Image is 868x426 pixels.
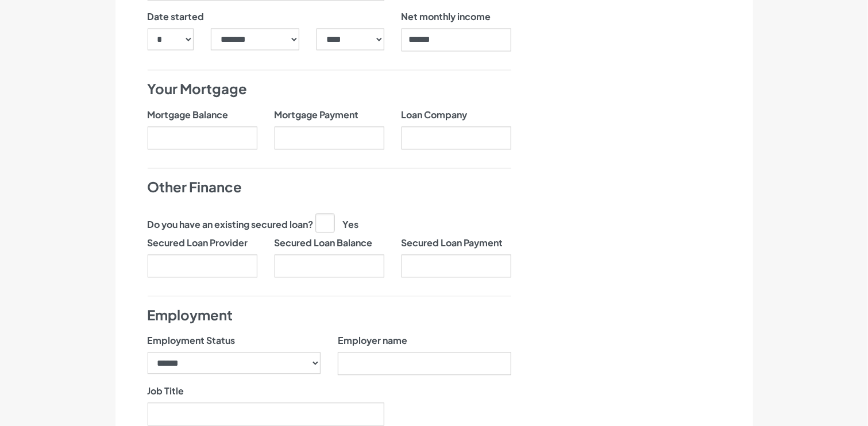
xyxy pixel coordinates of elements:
label: Date started [148,10,205,24]
label: Employment Status [148,334,236,347]
label: Net monthly income [402,10,491,24]
label: Employer name [338,334,407,347]
label: Mortgage Payment [275,108,359,122]
label: Mortgage Balance [148,108,229,122]
label: Yes [315,213,359,231]
h4: Employment [148,305,511,325]
label: Loan Company [402,108,468,122]
h4: Other Finance [148,177,511,197]
label: Secured Loan Balance [275,236,373,250]
label: Do you have an existing secured loan? [148,218,314,231]
h4: Your Mortgage [148,79,511,99]
label: Secured Loan Payment [402,236,503,250]
label: Secured Loan Provider [148,236,248,250]
label: Job Title [148,384,184,398]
